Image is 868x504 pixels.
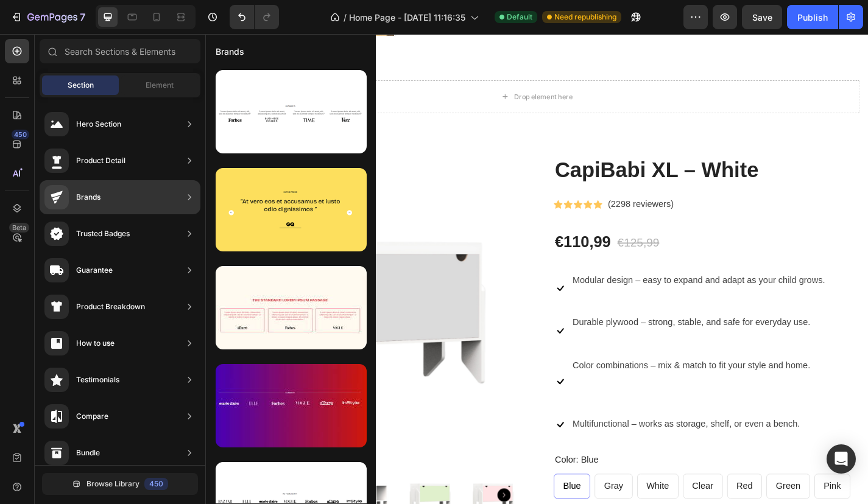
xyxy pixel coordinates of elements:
[76,301,145,313] div: Product Breakdown
[444,180,517,197] p: (2298 reviewers)
[405,357,667,410] p: Color combinations – mix & match to fit your style and home.
[76,374,119,386] div: Testimonials
[405,422,656,439] p: Multifunctional – works as storage, shelf, or even a bench.
[9,223,29,233] div: Beta
[76,447,100,459] div: Bundle
[144,478,168,490] div: 450
[76,264,113,276] div: Guarantee
[146,80,174,91] span: Element
[586,493,604,503] span: Red
[405,310,667,345] p: Durable plywood – strong, stable, and safe for everyday use.
[827,444,856,474] div: Open Intercom Messenger
[42,473,198,495] button: Browse Library450
[554,12,616,23] span: Need republishing
[487,493,512,503] span: White
[787,5,838,29] button: Publish
[752,12,772,23] span: Save
[384,217,448,242] div: €110,99
[537,493,560,503] span: Clear
[384,460,435,480] legend: Color: Blue
[80,10,85,24] p: 7
[797,11,828,24] div: Publish
[5,5,91,29] button: 7
[76,410,108,422] div: Compare
[40,39,200,63] input: Search Sections & Elements
[344,11,347,24] span: /
[205,34,868,504] iframe: Design area
[682,493,701,503] span: Pink
[440,493,461,503] span: Gray
[453,219,502,241] div: €125,99
[742,5,782,29] button: Save
[507,12,532,23] span: Default
[340,65,405,74] div: Drop element here
[68,80,94,91] span: Section
[76,337,115,349] div: How to use
[12,130,29,139] div: 450
[349,11,465,24] span: Home Page - [DATE] 11:16:35
[76,228,130,240] div: Trusted Badges
[76,118,121,130] div: Hero Section
[86,478,139,489] span: Browse Library
[76,155,125,167] div: Product Detail
[629,493,656,503] span: Green
[395,493,414,503] span: Blue
[405,263,683,298] p: Modular design – easy to expand and adapt as your child grows.
[76,191,101,203] div: Brands
[384,131,722,169] h2: CapiBabi XL – White
[230,5,279,29] div: Undo/Redo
